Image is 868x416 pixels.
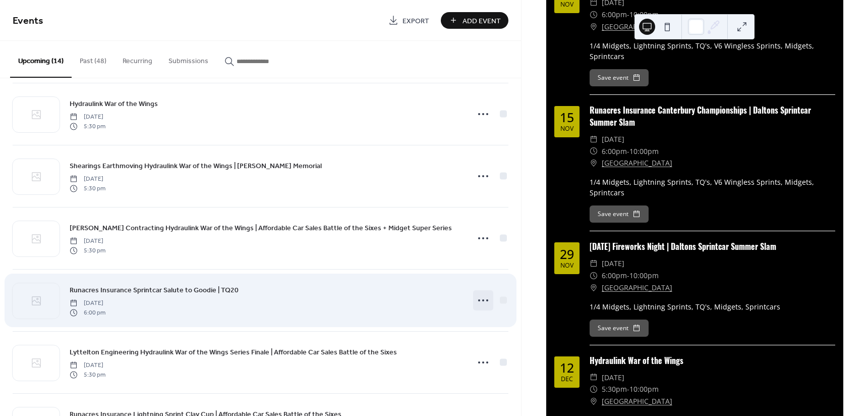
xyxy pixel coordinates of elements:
div: ​ [590,9,598,21]
div: 1/4 Midgets, Lightning Sprints, TQ's, Midgets, Sprintcars [590,301,835,312]
div: ​ [590,282,598,294]
div: 1/4 Midgets, Lightning Sprints, TQ's, V6 Wingless Sprints, Midgets, Sprintcars [590,40,835,62]
div: 12 [560,361,574,374]
span: 10:00pm [629,270,659,282]
span: 5:30pm [602,383,627,395]
div: [DATE] Fireworks Night | Daltons Sprintcar Summer Slam [590,240,835,252]
a: [PERSON_NAME] Contracting Hydraulink War of the Wings | Affordable Car Sales Battle of the Sixes ... [70,222,452,234]
button: Add Event [441,12,508,29]
button: Upcoming (14) [10,41,72,78]
a: Export [381,12,437,29]
span: [DATE] [602,257,624,270]
span: Events [13,11,43,31]
div: ​ [590,21,598,33]
span: 5:30 pm [70,370,105,379]
span: Add Event [462,16,501,26]
span: Export [402,16,429,26]
a: [GEOGRAPHIC_DATA] [602,21,672,33]
span: Runacres Insurance Sprintcar Salute to Goodie | TQ20 [70,285,239,296]
span: 6:00pm [602,145,627,158]
div: ​ [590,395,598,407]
div: Nov [560,126,573,132]
div: ​ [590,157,598,169]
a: [GEOGRAPHIC_DATA] [602,282,672,294]
a: [GEOGRAPHIC_DATA] [602,395,672,407]
span: - [627,145,629,158]
span: 6:00 pm [70,308,105,317]
div: ​ [590,145,598,158]
div: 29 [560,248,574,261]
span: 10:00pm [629,9,659,21]
span: [DATE] [602,372,624,384]
span: 6:00pm [602,9,627,21]
div: ​ [590,257,598,270]
span: [DATE] [70,237,105,246]
span: 6:00pm [602,270,627,282]
span: 5:30 pm [70,246,105,255]
span: [PERSON_NAME] Contracting Hydraulink War of the Wings | Affordable Car Sales Battle of the Sixes ... [70,223,452,234]
div: Nov [560,2,573,8]
span: - [627,270,629,282]
a: [GEOGRAPHIC_DATA] [602,157,672,169]
div: Hydraulink War of the Wings [590,354,835,367]
span: - [627,9,629,21]
div: Nov [560,263,573,269]
div: ​ [590,383,598,395]
div: 15 [560,111,574,124]
button: Save event [590,320,649,337]
div: ​ [590,372,598,384]
div: 1/4 Midgets, Lightning Sprints, TQ's, V6 Wingless Sprints, Midgets, Sprintcars [590,177,835,198]
button: Submissions [160,41,216,77]
button: Save event [590,69,649,86]
span: - [627,383,629,395]
span: 5:30 pm [70,184,105,193]
span: Lyttelton Engineering Hydraulink War of the Wings Series Finale | Affordable Car Sales Battle of ... [70,347,397,358]
a: Lyttelton Engineering Hydraulink War of the Wings Series Finale | Affordable Car Sales Battle of ... [70,346,397,358]
div: Runacres Insurance Canterbury Championships | Daltons Sprintcar Summer Slam [590,104,835,128]
button: Recurring [114,41,160,77]
span: Shearings Earthmoving Hydraulink War of the Wings | [PERSON_NAME] Memorial [70,161,322,172]
span: Hydraulink War of the Wings [70,99,158,110]
div: ​ [590,133,598,145]
a: Runacres Insurance Sprintcar Salute to Goodie | TQ20 [70,284,239,296]
span: [DATE] [602,133,624,145]
span: 5:30 pm [70,122,105,131]
span: [DATE] [70,361,105,370]
button: Past (48) [72,41,114,77]
span: [DATE] [70,299,105,308]
div: Dec [561,376,573,383]
span: [DATE] [70,175,105,184]
span: [DATE] [70,113,105,122]
div: ​ [590,270,598,282]
button: Save event [590,205,649,223]
span: 10:00pm [629,145,659,158]
a: Hydraulink War of the Wings [70,98,158,110]
a: Shearings Earthmoving Hydraulink War of the Wings | [PERSON_NAME] Memorial [70,160,322,172]
span: 10:00pm [629,383,659,395]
